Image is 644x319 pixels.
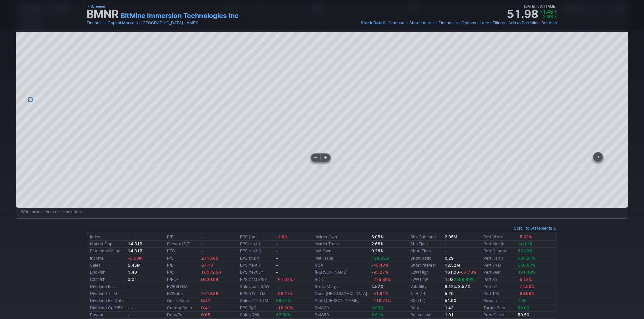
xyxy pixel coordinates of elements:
a: Scroll to Statements [514,225,557,231]
span: • [505,20,508,26]
td: Dividend TTM [89,290,126,297]
span: -61.02% [276,277,293,282]
td: Cash/sh [89,276,126,283]
td: P/E [166,234,200,241]
span: -18.20% [276,305,293,310]
td: Income [89,255,126,262]
b: - [201,284,203,289]
td: EPS (ttm) [239,234,274,241]
td: Forward P/E [166,241,200,248]
button: Zoom out [311,154,320,162]
a: Short Float [410,248,431,254]
a: Financials [438,20,458,26]
b: 5.45M [128,263,141,268]
b: - [128,312,130,317]
span: • [385,20,388,26]
small: 8.42% 8.57% [445,284,471,289]
b: 1.43 [445,305,454,310]
b: 5.20 [445,291,454,296]
b: 14.81B [128,248,142,254]
span: 566.67% [518,263,535,268]
b: - [276,270,278,275]
span: 89.77% [276,298,291,303]
a: BitMine Immersion Technologies Inc [121,11,239,20]
b: - [445,241,447,246]
b: - [201,241,203,246]
a: Stock Detail [361,20,385,26]
span: Stock Detail [361,20,385,25]
b: - [128,298,130,303]
b: 1.01 [445,312,454,317]
td: EPS next Y [239,262,274,269]
span: • [104,20,107,26]
b: 13.52M [445,263,460,268]
span: 584.21% [518,256,535,261]
a: 0.29 [445,256,454,261]
b: - [276,263,278,268]
span: -5.63% [518,234,532,239]
td: PEG [166,248,200,255]
td: Enterprise Value [89,248,126,255]
a: - [445,248,447,254]
td: Shs Float [409,241,443,248]
a: Recom [483,298,497,303]
td: Quick Ratio [166,297,200,304]
span: 381.48% [518,270,535,275]
span: 3.03% [371,305,384,310]
span: 0.65 [201,312,210,317]
td: Volatility [409,283,443,290]
span: 37.10 [201,263,213,268]
span: 14.11% [518,241,533,246]
span: 2716.88 [201,291,218,296]
b: - [276,256,278,261]
span: -95.27% [371,270,388,275]
td: Perf 10Y [482,290,516,297]
a: Short Interest [409,20,435,26]
b: - [128,291,130,296]
td: Sales Y/Y TTM [239,297,274,304]
b: - [276,241,278,246]
span: 2716.80 [201,256,218,261]
td: Perf Year [482,269,516,276]
b: 161.00 [445,270,476,275]
span: -5.45% [518,277,532,282]
a: Add to Portfolio [508,20,538,26]
td: EV/Sales [166,290,200,297]
span: 139.83% [371,256,389,261]
td: EPS next Y [239,241,274,248]
td: Dividend Est. [89,283,126,290]
span: 53.39% [518,248,533,254]
span: % [554,14,557,19]
b: - [201,234,203,239]
td: EPS this Y [239,255,274,262]
td: Dividend Ex-Date [89,297,126,304]
span: 60.00 [518,305,529,310]
td: Sales Q/Q [239,312,274,319]
b: - [201,248,203,254]
span: 0.41 [201,298,210,303]
td: P/B [166,262,200,269]
b: 2.05M [445,234,457,239]
td: Perf 3Y [482,276,516,283]
td: SMA20 [313,304,370,312]
span: • [535,3,537,9]
span: -2.88 [276,234,287,239]
td: EPS next Q [239,248,274,255]
b: 50.50 [518,312,529,317]
small: - - [128,305,133,310]
span: 1.00 [518,298,527,303]
b: 4.57% [371,284,384,289]
a: [GEOGRAPHIC_DATA] [141,20,183,26]
td: Debt/Eq [166,312,200,319]
b: 51.90 [445,298,456,303]
td: Market Cap [89,241,126,248]
span: 2598.49% [454,277,474,282]
b: 14.81B [128,241,142,246]
span: -226.86% [371,277,391,282]
a: Compare [388,20,406,26]
td: ROA [313,262,370,269]
a: Screener [87,3,105,9]
a: Set Alert [541,20,557,26]
td: Dividend Gr. 3/5Y [89,304,126,312]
